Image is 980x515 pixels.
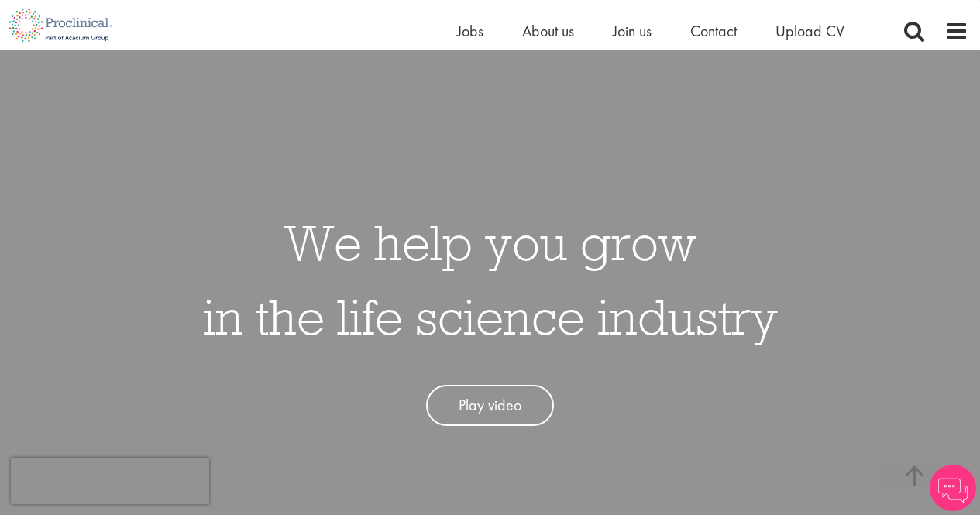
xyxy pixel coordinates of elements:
a: Jobs [457,21,483,41]
a: Join us [613,21,652,41]
a: Contact [690,21,737,41]
h1: We help you grow in the life science industry [203,205,778,354]
a: About us [522,21,574,41]
a: Play video [426,385,554,426]
a: Upload CV [775,21,844,41]
img: Chatbot [930,465,976,511]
